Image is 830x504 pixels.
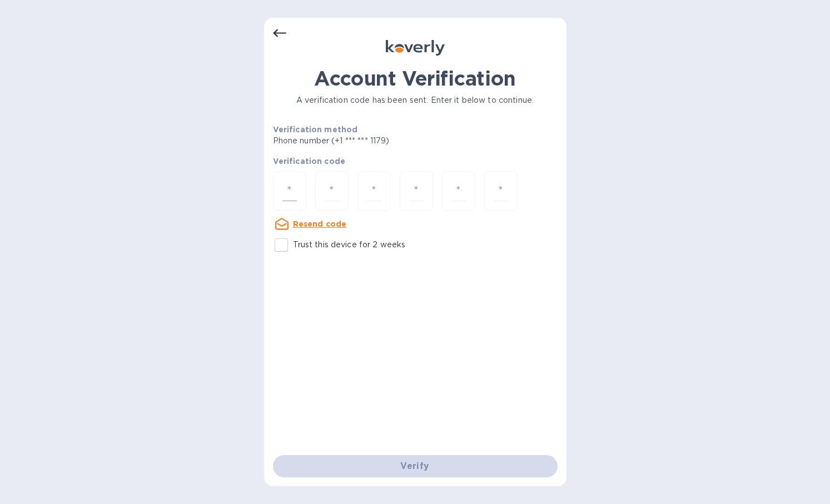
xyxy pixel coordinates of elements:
b: Verification method [273,125,358,134]
p: Verification code [273,156,558,167]
p: A verification code has been sent. Enter it below to continue. [273,94,558,106]
h1: Account Verification [273,67,558,90]
p: Trust this device for 2 weeks [293,239,406,251]
p: Phone number (+1 *** *** 1179) [273,135,475,147]
u: Resend code [293,219,347,228]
